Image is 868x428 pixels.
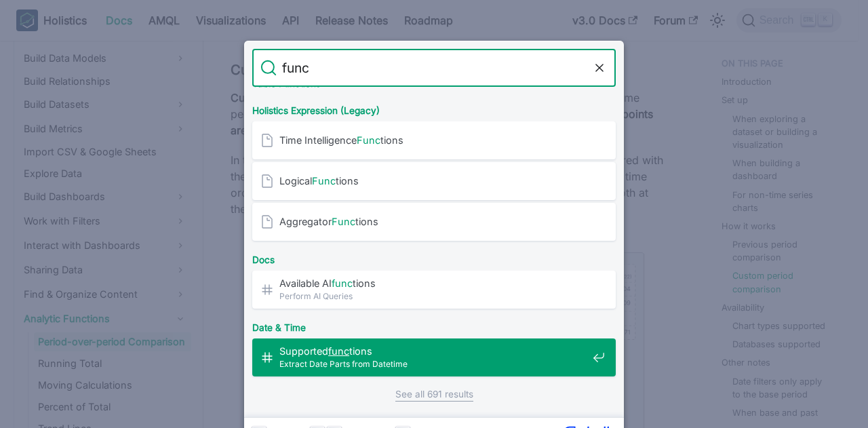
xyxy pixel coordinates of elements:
[252,338,616,376] a: Supportedfunctions​Extract Date Parts from Datetime
[357,134,380,146] mark: Func
[252,121,616,159] a: Time IntelligenceFunctions
[279,174,587,187] span: Logical tions
[279,277,587,290] span: Available AI tions​
[252,203,616,241] a: AggregatorFunctions
[252,271,616,309] a: Available AIfunctions​Perform AI Queries
[328,345,349,357] mark: func
[332,216,355,227] mark: Func
[279,290,587,303] span: Perform AI Queries
[279,357,587,370] span: Extract Date Parts from Datetime
[277,49,591,87] input: Search docs
[332,277,353,289] mark: func
[252,162,616,200] a: LogicalFunctions
[279,134,587,147] span: Time Intelligence tions
[250,244,618,271] div: Docs
[279,345,587,357] span: Supported tions​
[591,60,608,76] button: Clear the query
[250,94,618,121] div: Holistics Expression (Legacy)
[395,387,473,402] a: See all 691 results
[312,175,336,187] mark: Func
[250,311,618,338] div: Date & Time
[279,215,587,228] span: Aggregator tions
